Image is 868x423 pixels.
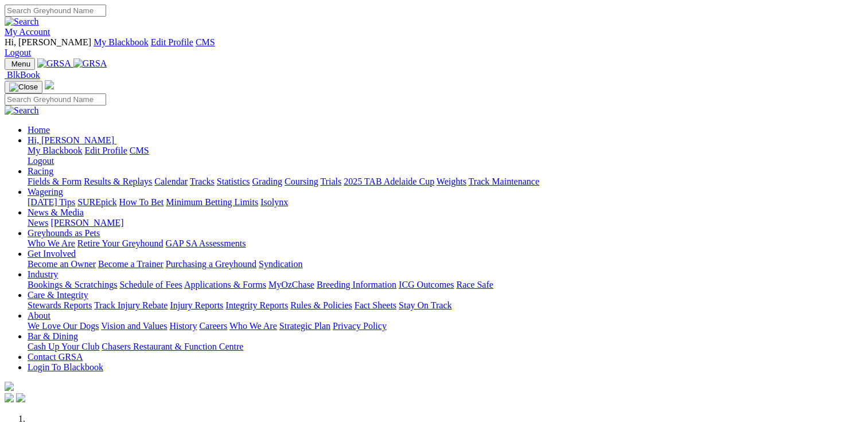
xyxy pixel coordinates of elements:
[5,37,863,58] div: My Account
[151,37,193,47] a: Edit Profile
[101,321,167,331] a: Vision and Values
[85,146,127,155] a: Edit Profile
[28,342,99,351] a: Cash Up Your Club
[170,300,223,310] a: Injury Reports
[102,342,243,351] a: Chasers Restaurant & Function Centre
[169,321,197,331] a: History
[28,156,54,166] a: Logout
[5,5,106,17] input: Search
[279,321,330,331] a: Strategic Plan
[268,280,314,289] a: MyOzChase
[229,321,277,331] a: Who We Are
[5,105,39,116] img: Search
[28,238,75,248] a: Who We Are
[5,70,40,80] a: BlkBook
[28,290,88,300] a: Care & Integrity
[28,280,863,290] div: Industry
[184,280,266,289] a: Applications & Forms
[285,177,318,186] a: Coursing
[5,48,31,57] a: Logout
[196,37,215,47] a: CMS
[190,177,215,186] a: Tracks
[5,81,42,93] button: Toggle navigation
[119,197,164,207] a: How To Bet
[399,280,454,289] a: ICG Outcomes
[77,197,116,207] a: SUREpick
[5,37,91,47] span: Hi, [PERSON_NAME]
[37,58,71,69] img: GRSA
[225,300,288,310] a: Integrity Reports
[344,177,434,186] a: 2025 TAB Adelaide Cup
[28,135,116,145] a: Hi, [PERSON_NAME]
[28,197,75,207] a: [DATE] Tips
[260,197,288,207] a: Isolynx
[94,300,168,310] a: Track Injury Rebate
[16,393,25,402] img: twitter.svg
[84,177,152,186] a: Results & Replays
[320,177,341,186] a: Trials
[28,146,863,166] div: Hi, [PERSON_NAME]
[154,177,188,186] a: Calendar
[28,321,863,331] div: About
[28,362,103,372] a: Login To Blackbook
[252,177,282,186] a: Grading
[28,331,78,341] a: Bar & Dining
[73,58,107,69] img: GRSA
[28,197,863,207] div: Wagering
[11,60,30,68] span: Menu
[119,280,182,289] a: Schedule of Fees
[5,93,106,105] input: Search
[5,393,14,402] img: facebook.svg
[45,80,54,89] img: logo-grsa-white.png
[28,125,50,135] a: Home
[50,218,123,228] a: [PERSON_NAME]
[28,218,48,228] a: News
[199,321,227,331] a: Careers
[98,259,164,269] a: Become a Trainer
[28,342,863,352] div: Bar & Dining
[28,269,58,279] a: Industry
[5,27,50,37] a: My Account
[166,259,256,269] a: Purchasing a Greyhound
[355,300,396,310] a: Fact Sheets
[166,238,246,248] a: GAP SA Assessments
[28,280,117,289] a: Bookings & Scratchings
[5,17,39,27] img: Search
[28,259,96,269] a: Become an Owner
[5,382,14,391] img: logo-grsa-white.png
[217,177,250,186] a: Statistics
[317,280,396,289] a: Breeding Information
[333,321,387,331] a: Privacy Policy
[28,352,83,362] a: Contact GRSA
[28,177,81,186] a: Fields & Form
[28,166,53,176] a: Racing
[28,146,83,155] a: My Blackbook
[166,197,258,207] a: Minimum Betting Limits
[7,70,40,80] span: BlkBook
[5,58,35,70] button: Toggle navigation
[259,259,302,269] a: Syndication
[28,249,76,258] a: Get Involved
[437,177,466,186] a: Weights
[28,207,84,217] a: News & Media
[28,187,63,197] a: Wagering
[94,37,149,47] a: My Blackbook
[28,300,92,310] a: Stewards Reports
[469,177,539,186] a: Track Maintenance
[9,83,38,92] img: Close
[290,300,352,310] a: Rules & Policies
[28,238,863,249] div: Greyhounds as Pets
[399,300,451,310] a: Stay On Track
[28,311,50,320] a: About
[130,146,149,155] a: CMS
[28,321,99,331] a: We Love Our Dogs
[28,135,114,145] span: Hi, [PERSON_NAME]
[28,228,100,238] a: Greyhounds as Pets
[77,238,164,248] a: Retire Your Greyhound
[456,280,493,289] a: Race Safe
[28,300,863,311] div: Care & Integrity
[28,218,863,228] div: News & Media
[28,259,863,269] div: Get Involved
[28,177,863,187] div: Racing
